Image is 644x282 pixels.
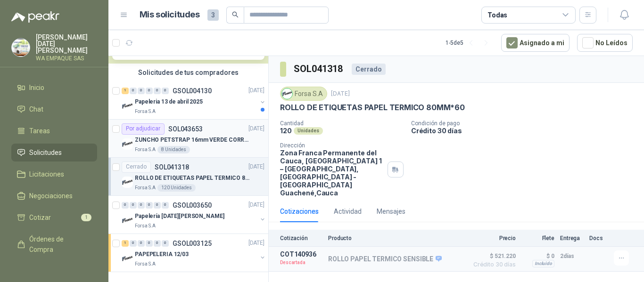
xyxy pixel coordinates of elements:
[135,184,156,192] p: Forsa S.A
[138,240,145,247] div: 0
[173,240,212,247] p: GSOL003125
[135,222,156,230] p: Forsa S.A
[282,89,292,99] img: Company Logo
[532,260,554,267] div: Incluido
[122,202,129,209] div: 0
[248,124,264,133] p: [DATE]
[130,202,137,209] div: 0
[469,262,516,267] span: Crédito 30 días
[377,206,405,217] div: Mensajes
[280,142,384,149] p: Dirección
[280,87,327,101] div: Forsa S.A
[29,191,73,201] span: Negociaciones
[168,126,203,132] p: SOL043653
[29,104,43,114] span: Chat
[446,35,494,50] div: 1 - 5 de 5
[11,209,97,226] a: Cotizar1
[294,62,344,76] h3: SOL041318
[521,250,554,262] p: $ 0
[11,11,59,23] img: Logo peakr
[11,230,97,258] a: Órdenes de Compra
[108,120,268,158] a: Por adjudicarSOL043653[DATE] Company LogoZUNCHO PETSTRAP 16mm VERDE CORRUGADOForsa S.A8 Unidades
[36,56,97,61] p: WA EMPAQUE SAS
[130,240,137,247] div: 0
[411,120,640,127] p: Condición de pago
[11,144,97,161] a: Solicitudes
[122,100,133,112] img: Company Logo
[248,239,264,248] p: [DATE]
[207,9,219,21] span: 3
[162,202,169,209] div: 0
[469,250,516,262] span: $ 521.220
[411,127,640,135] p: Crédito 30 días
[560,250,584,262] p: 2 días
[29,212,51,223] span: Cotizar
[162,88,169,94] div: 0
[122,85,266,115] a: 1 0 0 0 0 0 GSOL004130[DATE] Company LogoPapeleria 13 de abril 2025Forsa S.A
[135,146,156,153] p: Forsa S.A
[248,162,264,171] p: [DATE]
[501,34,570,52] button: Asignado a mi
[81,214,91,221] span: 1
[280,149,384,197] p: Zona Franca Permanente del Cauca, [GEOGRAPHIC_DATA] 1 – [GEOGRAPHIC_DATA], [GEOGRAPHIC_DATA] - [G...
[157,184,196,192] div: 120 Unidades
[122,215,133,226] img: Company Logo
[280,235,322,242] p: Cotización
[487,10,507,20] div: Todas
[173,202,212,209] p: GSOL003650
[29,147,62,158] span: Solicitudes
[154,202,161,209] div: 0
[294,127,323,135] div: Unidades
[280,206,319,217] div: Cotizaciones
[560,235,584,242] p: Entrega
[29,234,88,255] span: Órdenes de Compra
[140,8,200,22] h1: Mis solicitudes
[154,240,161,247] div: 0
[12,39,30,56] img: Company Logo
[589,235,608,242] p: Docs
[138,202,145,209] div: 0
[135,212,224,221] p: Papelería [DATE][PERSON_NAME]
[122,200,266,230] a: 0 0 0 0 0 0 GSOL003650[DATE] Company LogoPapelería [DATE][PERSON_NAME]Forsa S.A
[577,34,633,52] button: No Leídos
[352,64,386,75] div: Cerrado
[331,89,350,98] p: [DATE]
[328,235,463,242] p: Producto
[146,202,153,209] div: 0
[135,250,189,259] p: PAPEPELERIA 12/03
[11,187,97,205] a: Negociaciones
[11,122,97,140] a: Tareas
[11,165,97,183] a: Licitaciones
[122,161,151,173] div: Cerrado
[122,238,266,268] a: 1 0 0 0 0 0 GSOL003125[DATE] Company LogoPAPEPELERIA 12/03Forsa S.A
[108,64,268,81] div: Solicitudes de tus compradores
[122,253,133,264] img: Company Logo
[122,138,133,150] img: Company Logo
[135,260,156,268] p: Forsa S.A
[122,123,165,135] div: Por adjudicar
[122,88,129,94] div: 1
[138,88,145,94] div: 0
[521,235,554,242] p: Flete
[36,34,97,54] p: [PERSON_NAME][DATE] [PERSON_NAME]
[280,103,465,113] p: ROLLO DE ETIQUETAS PAPEL TERMICO 80MM*60
[280,258,322,267] p: Descartada
[157,146,190,153] div: 8 Unidades
[146,88,153,94] div: 0
[135,97,203,106] p: Papeleria 13 de abril 2025
[11,100,97,118] a: Chat
[11,79,97,97] a: Inicio
[248,86,264,95] p: [DATE]
[122,177,133,188] img: Company Logo
[135,174,252,183] p: ROLLO DE ETIQUETAS PAPEL TERMICO 80MM*60
[135,136,252,145] p: ZUNCHO PETSTRAP 16mm VERDE CORRUGADO
[280,120,404,127] p: Cantidad
[173,88,212,94] p: GSOL004130
[280,250,322,258] p: COT140936
[248,201,264,209] p: [DATE]
[29,169,64,179] span: Licitaciones
[280,127,292,135] p: 120
[328,255,442,264] p: ROLLO PAPEL TERMICO SENSIBLE
[130,88,137,94] div: 0
[29,126,50,136] span: Tareas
